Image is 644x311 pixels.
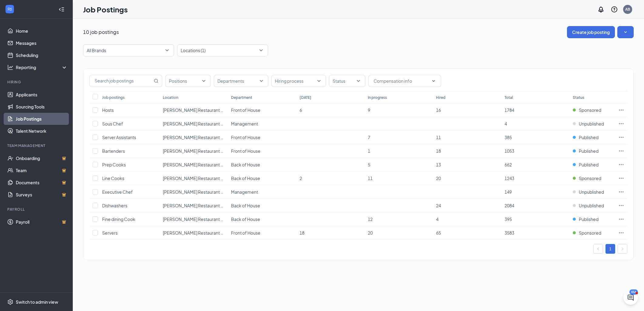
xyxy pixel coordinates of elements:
span: [PERSON_NAME] Restaurant & Courtyard [163,203,245,208]
span: [PERSON_NAME] Restaurant & Courtyard [163,121,245,126]
span: 3583 [505,230,514,236]
th: Total [501,91,570,103]
span: [PERSON_NAME] Restaurant & Courtyard [163,216,245,222]
span: 9 [368,107,370,113]
div: Department [231,95,252,100]
span: 149 [505,189,512,195]
span: Dishwashers [102,203,127,208]
td: Management [228,117,296,131]
svg: QuestionInfo [611,6,618,13]
td: Front of House [228,103,296,117]
div: Team Management [7,143,66,148]
svg: Ellipses [618,189,624,195]
span: 385 [505,135,512,140]
button: left [593,244,603,254]
span: Published [579,162,599,168]
span: 4 [436,216,438,222]
span: Published [579,134,599,140]
span: 11 [368,176,373,181]
svg: WorkstreamLogo [7,6,13,12]
span: Front of House [231,230,260,236]
span: 65 [436,230,441,236]
td: Broussard's Restaurant & Courtyard [160,144,228,158]
svg: ChevronDown [431,79,436,83]
li: 1 [605,244,615,254]
span: 18 [436,148,441,154]
span: Server Assistants [102,135,136,140]
svg: Ellipses [618,107,624,113]
svg: Ellipses [618,216,624,222]
span: [PERSON_NAME] Restaurant & Courtyard [163,148,245,154]
svg: Ellipses [618,134,624,140]
td: Broussard's Restaurant & Courtyard [160,117,228,131]
span: 1053 [505,148,514,154]
span: Back of House [231,216,260,222]
span: 4 [505,121,507,126]
a: Sourcing Tools [16,101,68,113]
span: 11 [436,135,441,140]
div: Reporting [16,64,68,70]
a: Scheduling [16,49,68,61]
a: OnboardingCrown [16,152,68,164]
p: 10 job postings [83,29,119,35]
span: 5 [368,162,370,167]
span: [PERSON_NAME] Restaurant & Courtyard [163,189,245,195]
td: Management [228,185,296,199]
span: 12 [368,216,373,222]
span: 13 [436,162,441,167]
a: DocumentsCrown [16,176,68,189]
span: Fine dining Cook [102,216,135,222]
a: TeamCrown [16,164,68,176]
th: In progress [365,91,433,103]
td: Front of House [228,131,296,144]
a: PayrollCrown [16,216,68,228]
li: Next Page [618,244,627,254]
td: Back of House [228,199,296,212]
span: Sponsored [579,175,601,181]
svg: MagnifyingGlass [154,79,159,83]
span: 2 [300,176,302,181]
span: Back of House [231,162,260,167]
span: Sponsored [579,107,601,113]
span: [PERSON_NAME] Restaurant & Courtyard [163,107,245,113]
td: Broussard's Restaurant & Courtyard [160,103,228,117]
svg: Ellipses [618,230,624,236]
div: Payroll [7,207,66,212]
div: Hiring [7,79,66,85]
span: left [596,247,600,251]
span: 6 [300,107,302,113]
svg: Settings [7,299,13,305]
a: Job Postings [16,113,68,125]
th: Status [570,91,615,103]
span: Bartenders [102,148,125,154]
button: Create job posting [567,26,615,38]
svg: Ellipses [618,121,624,127]
svg: Ellipses [618,202,624,209]
span: Back of House [231,176,260,181]
span: Published [579,216,599,222]
th: Hired [433,91,501,103]
svg: Ellipses [618,162,624,168]
span: Published [579,148,599,154]
button: right [618,244,627,254]
span: 7 [368,135,370,140]
span: Hosts [102,107,114,113]
div: Location [163,95,178,100]
svg: SmallChevronDown [622,29,629,35]
span: Back of House [231,203,260,208]
span: Servers [102,230,118,236]
span: [PERSON_NAME] Restaurant & Courtyard [163,176,245,181]
span: 395 [505,216,512,222]
svg: Ellipses [618,148,624,154]
span: 1243 [505,176,514,181]
span: 20 [436,176,441,181]
a: Applicants [16,89,68,101]
span: [PERSON_NAME] Restaurant & Courtyard [163,162,245,167]
svg: Ellipses [618,175,624,181]
td: Back of House [228,212,296,226]
svg: Collapse [59,6,65,12]
span: Management [231,189,258,195]
span: right [621,247,624,251]
li: Previous Page [593,244,603,254]
span: Line Cooks [102,176,124,181]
